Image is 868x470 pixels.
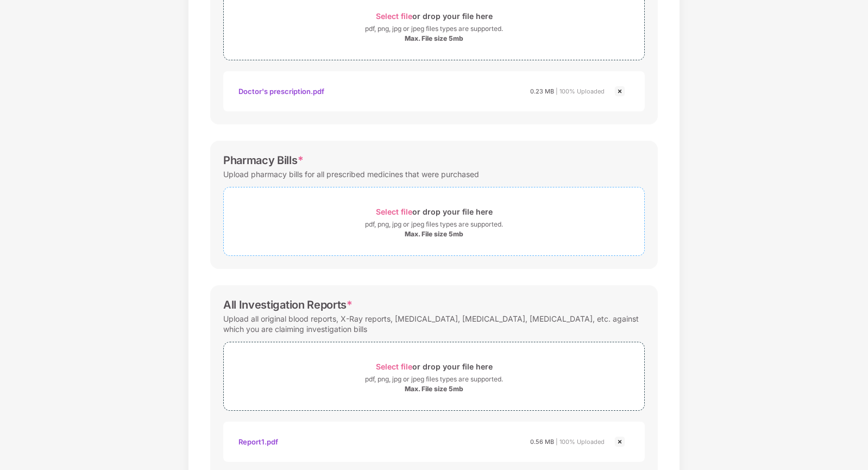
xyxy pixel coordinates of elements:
[224,350,644,402] span: Select fileor drop your file herepdf, png, jpg or jpeg files types are supported.Max. File size 5mb
[530,438,554,446] span: 0.56 MB
[613,85,626,98] img: svg+xml;base64,PHN2ZyBpZD0iQ3Jvc3MtMjR4MjQiIHhtbG5zPSJodHRwOi8vd3d3LnczLm9yZy8yMDAwL3N2ZyIgd2lkdG...
[405,385,463,393] div: Max. File size 5mb
[405,34,463,43] div: Max. File size 5mb
[376,359,493,374] div: or drop your file here
[530,87,554,95] span: 0.23 MB
[376,11,412,21] span: Select file
[223,311,645,336] div: Upload all original blood reports, X-Ray reports, [MEDICAL_DATA], [MEDICAL_DATA], [MEDICAL_DATA],...
[365,219,503,230] div: pdf, png, jpg or jpeg files types are supported.
[376,204,493,219] div: or drop your file here
[223,298,353,311] div: All Investigation Reports
[613,435,626,448] img: svg+xml;base64,PHN2ZyBpZD0iQ3Jvc3MtMjR4MjQiIHhtbG5zPSJodHRwOi8vd3d3LnczLm9yZy8yMDAwL3N2ZyIgd2lkdG...
[376,362,412,371] span: Select file
[365,23,503,34] div: pdf, png, jpg or jpeg files types are supported.
[365,374,503,385] div: pdf, png, jpg or jpeg files types are supported.
[556,87,605,95] span: | 100% Uploaded
[223,154,303,167] div: Pharmacy Bills
[556,438,605,446] span: | 100% Uploaded
[376,207,412,216] span: Select file
[224,196,644,247] span: Select fileor drop your file herepdf, png, jpg or jpeg files types are supported.Max. File size 5mb
[238,82,324,101] div: Doctor's prescription.pdf
[405,230,463,239] div: Max. File size 5mb
[223,167,479,181] div: Upload pharmacy bills for all prescribed medicines that were purchased
[376,9,493,23] div: or drop your file here
[238,433,278,451] div: Report1.pdf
